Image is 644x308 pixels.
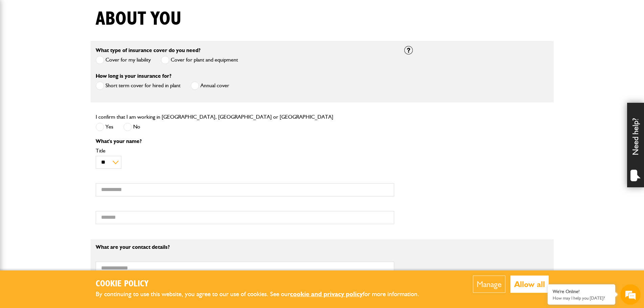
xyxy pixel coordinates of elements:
h1: About you [96,8,182,30]
label: No [123,123,140,131]
label: I confirm that I am working in [GEOGRAPHIC_DATA], [GEOGRAPHIC_DATA] or [GEOGRAPHIC_DATA] [96,114,333,120]
p: What are your contact details? [96,244,394,250]
label: How long is your insurance for? [96,73,171,79]
button: Manage [473,276,505,293]
a: cookie and privacy policy [290,290,363,298]
label: Yes [96,123,113,131]
label: What type of insurance cover do you need? [96,48,200,53]
label: Short term cover for hired in plant [96,81,181,90]
button: Allow all [510,276,549,293]
label: Cover for my liability [96,56,151,64]
div: We're Online! [553,289,610,294]
label: Cover for plant and equipment [161,56,238,64]
div: Need help? [627,103,644,187]
p: How may I help you today? [553,295,610,301]
p: What's your name? [96,139,394,144]
p: By continuing to use this website, you agree to our use of cookies. See our for more information. [96,289,430,300]
label: Title [96,148,394,153]
label: Annual cover [191,81,229,90]
h2: Cookie Policy [96,279,430,289]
